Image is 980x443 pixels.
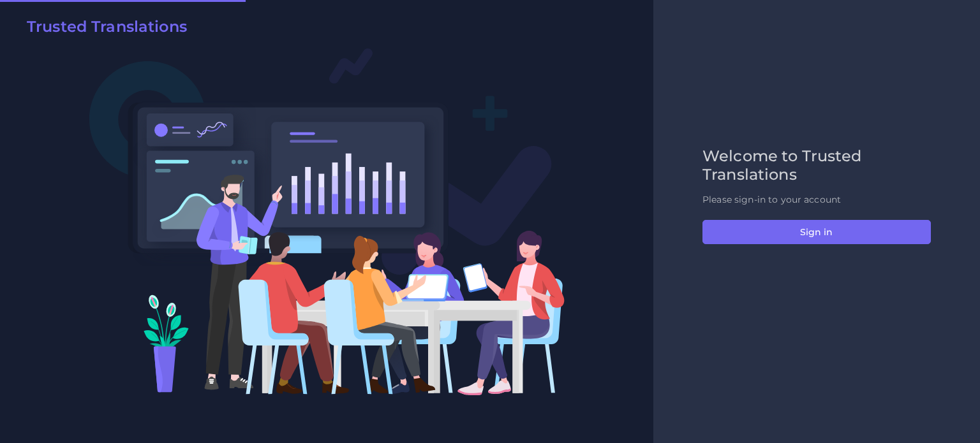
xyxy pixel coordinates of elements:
a: Trusted Translations [18,18,187,41]
img: Login V2 [89,47,565,396]
p: Please sign-in to your account [702,193,931,207]
button: Sign in [702,220,931,244]
h2: Welcome to Trusted Translations [702,147,931,184]
h2: Trusted Translations [27,18,187,36]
